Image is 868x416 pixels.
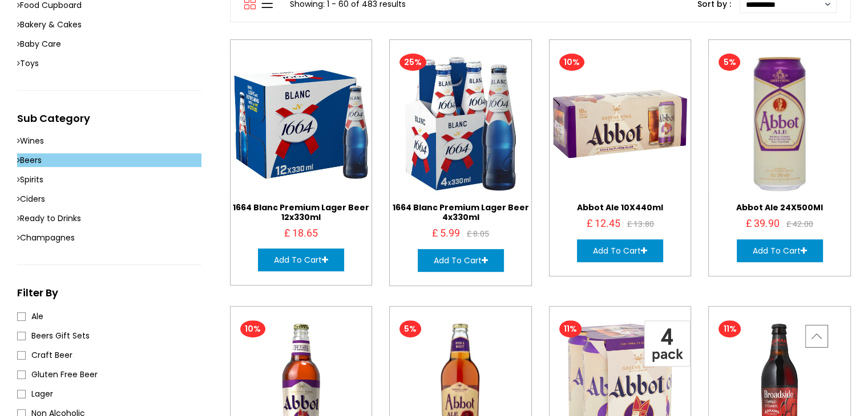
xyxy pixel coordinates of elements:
[432,227,460,240] span: £ 5.99
[284,227,318,240] span: £ 18.65
[737,239,823,262] button: Add To Cart
[399,320,421,337] span: 5%
[709,54,850,195] img: Abbot_Ale_24x500ml_Case_of_24.jpeg
[786,218,813,231] span: £ 42.00
[17,37,201,51] a: Baby Care
[17,153,201,167] a: Beers
[17,288,201,298] h4: Filter By
[31,309,201,323] a: Ale
[746,217,780,231] span: £ 39.90
[418,249,504,272] button: Add To Cart
[233,202,369,223] a: 1664 Blanc Premium Lager Beer 12x330ml
[393,202,529,223] a: 1664 Blanc Premium Lager Beer 4x330ml
[736,202,823,213] a: Abbot Ale 24X500Ml
[587,217,620,231] span: £ 12.45
[17,231,201,244] a: Champagnes
[467,227,489,241] span: £ 8.05
[390,54,531,195] img: 20241110195222445.jpg
[17,173,201,186] a: Spirits
[17,211,201,225] a: Ready to Drinks
[718,320,741,337] span: 11%
[577,202,663,213] a: Abbot Ale 10X440ml
[17,56,201,70] a: Toys
[17,192,201,206] a: Ciders
[718,54,740,71] span: 5%
[550,54,691,195] img: 20241109202852664.jpeg
[399,54,426,71] span: 25%
[231,54,372,195] img: 1664_Blanc_Premium_Lager_Beer_12x330ml_12_x_330ml_℮.jpeg
[240,320,265,337] span: 10%
[31,368,201,381] a: Gluten Free Beer
[559,54,584,71] span: 10%
[627,218,654,231] span: £ 13.80
[17,18,201,31] a: Bakery & Cakes
[577,239,663,262] button: Add To Cart
[31,387,201,401] a: Lager
[17,134,201,148] a: Wines
[31,329,201,342] a: Beers Gift Sets
[31,348,201,362] a: Craft Beer
[17,113,201,124] h4: Sub Category
[559,320,582,337] span: 11%
[258,248,344,271] button: Add To Cart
